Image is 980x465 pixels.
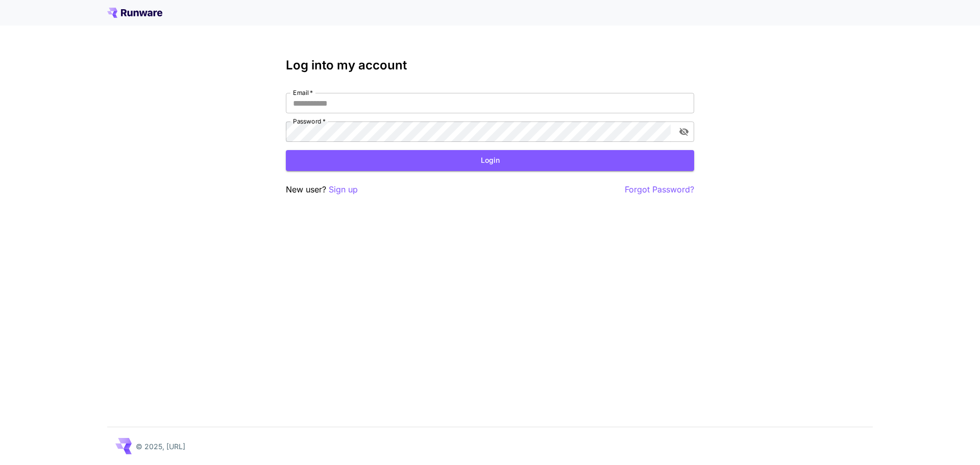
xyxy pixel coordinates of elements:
[625,183,694,196] button: Forgot Password?
[286,183,358,196] p: New user?
[329,183,358,196] button: Sign up
[136,441,185,452] p: © 2025, [URL]
[293,88,313,97] label: Email
[286,150,694,171] button: Login
[675,123,693,141] button: toggle password visibility
[286,58,694,72] h3: Log into my account
[293,117,326,126] label: Password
